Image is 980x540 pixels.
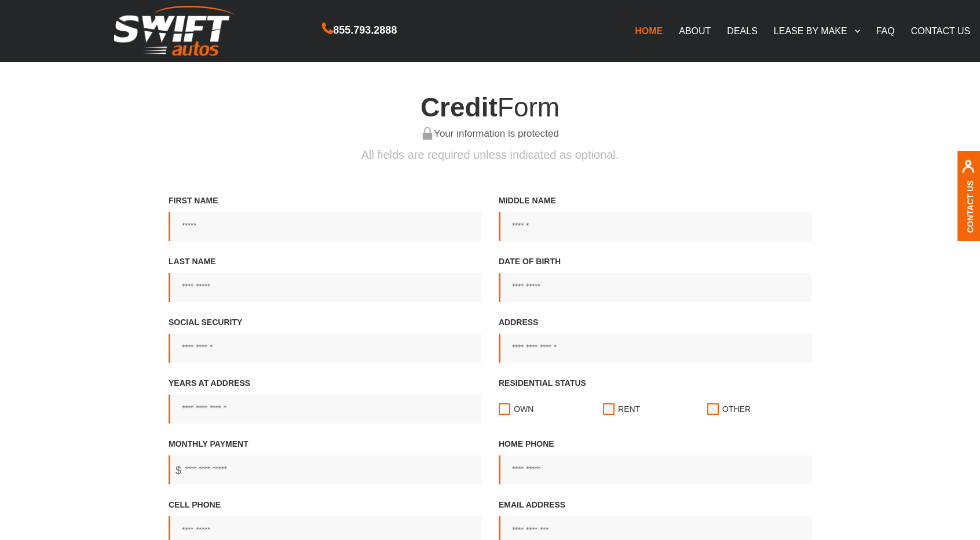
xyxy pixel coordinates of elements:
[903,19,979,43] a: CONTACT US
[499,438,811,484] label: Home Phone
[420,92,498,122] span: Credit
[322,25,397,35] a: 855.793.2888
[169,273,481,302] input: Last Name
[114,6,236,56] img: Swift Autos
[514,403,533,415] span: Own
[169,395,481,424] input: Years at address
[169,438,481,484] label: Monthly Payment
[160,128,820,141] h6: Your information is protected
[618,403,640,415] span: Rent
[421,127,434,140] img: your information is protected, lock green
[169,377,481,424] label: Years at address
[961,159,975,180] img: contact us, iconuser
[169,455,481,484] input: Monthly Payment
[169,256,481,302] label: Last Name
[169,212,481,241] input: First Name
[169,195,481,241] label: First Name
[169,334,481,363] input: Social Security
[722,403,751,415] span: Other
[499,377,811,424] label: Residential status
[499,395,510,424] input: Residential statusOwnRentOther
[160,93,820,122] h4: Form
[499,195,811,241] label: Middle Name
[499,212,811,241] input: Middle Name
[499,273,811,302] input: Date of birth
[707,395,719,424] input: Residential statusOwnRentOther
[333,22,397,39] span: 855.793.2888
[671,19,719,43] a: ABOUT
[966,180,975,233] a: Contact Us
[169,316,481,363] label: Social Security
[160,147,820,163] p: All fields are required unless indicated as optional.
[868,19,903,43] a: FAQ
[499,256,811,302] label: Date of birth
[499,316,811,363] label: Address
[719,19,765,43] a: DEALS
[627,19,671,43] a: HOME
[499,455,811,484] input: Home Phone
[499,334,811,363] input: Address
[766,19,868,43] a: LEASE BY MAKE
[603,395,615,424] input: Residential statusOwnRentOther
